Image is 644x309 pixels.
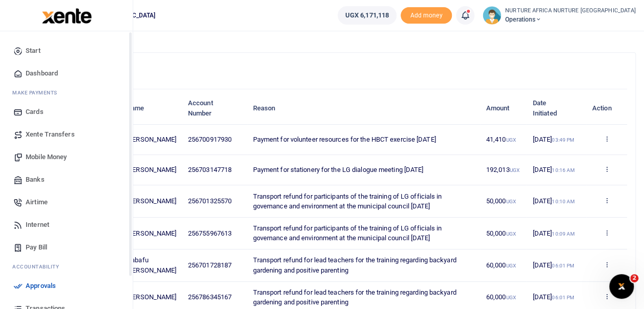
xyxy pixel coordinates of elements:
small: UGX [506,199,515,204]
td: Transport refund for participants of the training of LG officials in governance and environment a... [247,185,480,217]
small: UGX [506,137,515,143]
td: [DATE] [527,249,586,281]
small: 10:16 AM [552,167,575,173]
small: 10:09 AM [552,231,575,237]
th: Action: activate to sort column ascending [586,92,627,124]
td: Payment for stationery for the LG dialogue meeting [DATE] [247,155,480,185]
span: Approvals [26,281,56,291]
th: Account Number: activate to sort column ascending [182,92,247,124]
img: logo-large [42,8,92,24]
td: [PERSON_NAME] [121,218,182,249]
td: 256755967613 [182,218,247,249]
a: Dashboard [8,62,124,85]
small: UGX [506,263,515,268]
img: profile-user [483,6,501,25]
span: Dashboard [26,68,58,79]
th: Reason: activate to sort column ascending [247,92,480,124]
td: 60,000 [480,249,527,281]
td: Payment for volunteer resources for the HBCT exercise [DATE] [247,125,480,155]
span: Xente Transfers [26,129,75,140]
td: [DATE] [527,218,586,249]
span: countability [20,263,59,271]
td: Nabafu [PERSON_NAME] [121,249,182,281]
small: NURTURE AFRICA NURTURE [GEOGRAPHIC_DATA] [505,7,636,15]
a: logo-small logo-large logo-large [41,11,92,19]
td: 256703147718 [182,155,247,185]
td: 192,013 [480,155,527,185]
li: Toup your wallet [401,7,452,24]
td: Transport refund for participants of the training of LG officials in governance and environment a... [247,218,480,249]
li: Wallet ballance [334,6,401,25]
a: Start [8,40,124,62]
small: 06:01 PM [552,295,574,300]
span: Banks [26,175,45,185]
td: 256701728187 [182,249,247,281]
td: [PERSON_NAME] [121,155,182,185]
h4: Mobile Money [48,61,627,72]
td: [DATE] [527,125,586,155]
a: Pay Bill [8,236,124,259]
span: Cards [26,107,44,117]
a: Add money [401,11,452,18]
a: Airtime [8,191,124,214]
small: UGX [506,231,515,237]
span: Airtime [26,197,48,207]
td: [DATE] [527,185,586,217]
a: Banks [8,168,124,191]
th: Amount: activate to sort column ascending [480,92,527,124]
span: ake Payments [17,89,57,96]
span: Operations [505,15,636,24]
small: UGX [506,295,515,300]
span: Start [26,46,40,56]
td: 256701325570 [182,185,247,217]
td: [PERSON_NAME] [121,185,182,217]
small: 06:01 PM [552,263,574,268]
span: Add money [401,7,452,24]
small: 10:10 AM [552,199,575,204]
th: Name: activate to sort column ascending [121,92,182,124]
th: Date Initiated: activate to sort column ascending [527,92,586,124]
small: UGX [509,167,519,173]
span: Mobile Money [26,152,67,162]
iframe: Intercom live chat [609,274,634,299]
li: Ac [8,259,124,275]
td: [DATE] [527,155,586,185]
a: Approvals [8,275,124,297]
td: 50,000 [480,218,527,249]
a: profile-user NURTURE AFRICA NURTURE [GEOGRAPHIC_DATA] Operations [483,6,636,25]
span: 2 [630,274,638,282]
a: Internet [8,214,124,236]
li: M [8,85,124,101]
td: 256700917930 [182,125,247,155]
td: [PERSON_NAME] [121,125,182,155]
a: UGX 6,171,118 [338,6,397,25]
span: Pay Bill [26,242,47,253]
span: Internet [26,220,49,230]
td: 41,410 [480,125,527,155]
a: Xente Transfers [8,123,124,146]
span: UGX 6,171,118 [345,10,389,21]
a: Cards [8,101,124,123]
td: 50,000 [480,185,527,217]
small: 03:49 PM [552,137,574,143]
td: Transport refund for lead teachers for the training regarding backyard gardening and positive par... [247,249,480,281]
a: Mobile Money [8,146,124,168]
